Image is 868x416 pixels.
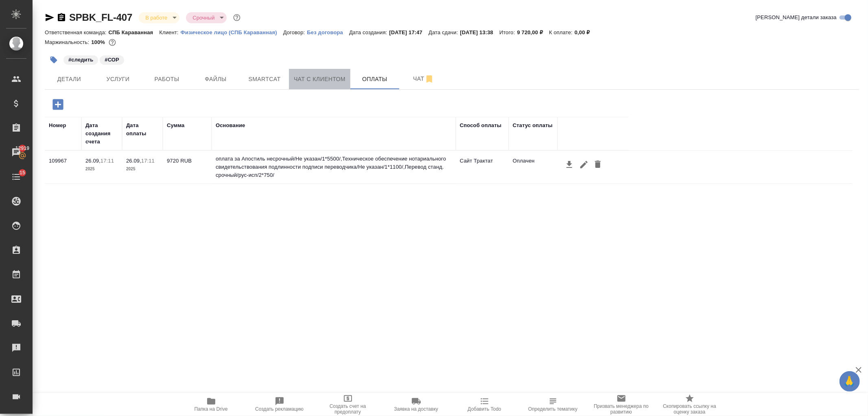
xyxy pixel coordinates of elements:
div: Дата оплаты [126,121,159,138]
div: Основание [216,121,245,130]
p: 2025 [126,165,159,173]
div: Дата создания счета [85,121,118,146]
div: Статус оплаты [513,121,553,130]
span: Услуги [98,74,138,84]
p: 17:11 [141,158,155,164]
p: 9 720,00 ₽ [517,29,549,35]
p: [DATE] 17:47 [389,29,429,35]
span: [PERSON_NAME] детали заказа [756,13,837,22]
button: Добавить Todo [450,393,519,416]
span: Создать счет на предоплату [319,403,377,415]
span: 15 [15,169,30,177]
p: 17:11 [101,158,114,164]
p: 0,00 ₽ [575,29,596,35]
p: 26.09, [85,158,101,164]
span: Файлы [196,74,235,84]
button: Скопировать ссылку [57,13,66,22]
span: Призвать менеджера по развитию [592,403,651,415]
p: 2025 [85,165,118,173]
button: Скачать [562,157,577,172]
p: Дата создания: [349,29,389,35]
button: 🙏 [840,371,860,392]
p: Договор: [283,29,307,35]
p: Клиент: [159,29,180,35]
p: Итого: [499,29,517,35]
button: Определить тематику [519,393,587,416]
span: Создать рекламацию [255,406,304,412]
td: Сайт Трактат [456,153,509,181]
span: Чат [404,74,443,84]
span: Определить тематику [528,406,577,412]
p: 26.09, [126,158,141,164]
button: Добавить тэг [45,51,63,69]
p: #СОР [105,56,119,64]
span: 12919 [11,144,34,152]
span: Детали [50,74,89,84]
div: Сумма [167,121,184,130]
div: Способ оплаты [460,121,501,130]
a: 12919 [2,142,31,163]
button: Доп статусы указывают на важность/срочность заказа [232,12,242,23]
button: Призвать менеджера по развитию [587,393,656,416]
div: Номер [49,121,66,130]
p: Без договора [307,29,349,35]
span: Работы [147,74,186,84]
a: Физическое лицо (СПБ Караванная) [181,29,283,35]
button: Скопировать ссылку для ЯМессенджера [45,13,55,22]
span: 🙏 [843,373,857,390]
button: Создать рекламацию [245,393,314,416]
span: Заявка на доставку [394,406,438,412]
button: Срочный [190,14,217,21]
button: Редактировать [577,157,591,172]
td: Оплачен [509,153,558,181]
p: Ответственная команда: [45,29,109,35]
span: Smartcat [245,74,284,84]
td: оплата за Апостиль несрочный/Не указан/1*5500/,Техническое обеспечение нотариального свидетельств... [212,151,456,183]
p: 100% [91,39,107,45]
p: СПБ Караванная [109,29,160,35]
a: SPBK_FL-407 [69,12,132,23]
span: Папка на Drive [195,406,228,412]
p: Дата сдачи: [429,29,460,35]
td: 109967 [45,153,81,181]
button: Папка на Drive [177,393,245,416]
button: 0.73 RUB; [107,37,118,48]
button: Скопировать ссылку на оценку заказа [656,393,724,416]
div: В работе [139,12,179,23]
td: 9720 RUB [163,153,212,181]
span: Чат с клиентом [294,74,345,84]
p: [DATE] 13:38 [460,29,500,35]
button: Заявка на доставку [382,393,450,416]
span: Оплаты [355,74,394,84]
div: В работе [186,12,227,23]
button: Добавить оплату [47,96,69,113]
p: К оплате: [549,29,575,35]
span: Добавить Todo [468,406,501,412]
a: Без договора [307,29,349,35]
span: Скопировать ссылку на оценку заказа [660,403,719,415]
p: #следить [68,56,93,64]
svg: Отписаться [424,74,434,84]
p: Маржинальность: [45,39,91,45]
button: В работе [143,14,170,21]
button: Создать счет на предоплату [314,393,382,416]
a: 15 [2,167,31,187]
p: Физическое лицо (СПБ Караванная) [181,29,283,35]
button: Удалить [591,157,605,172]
